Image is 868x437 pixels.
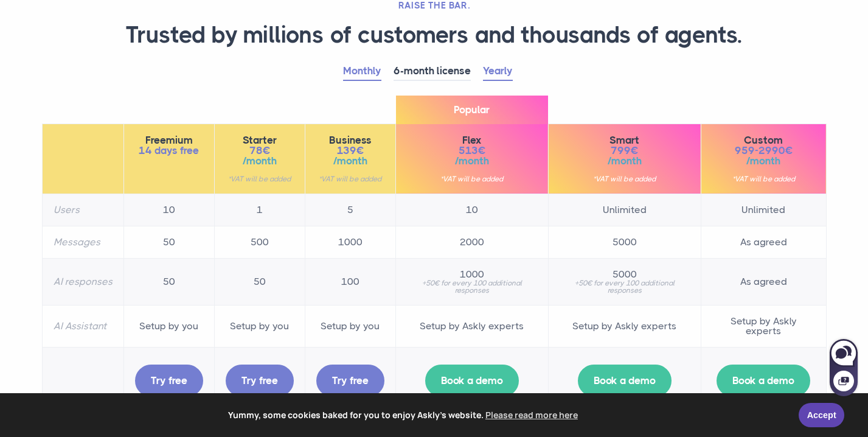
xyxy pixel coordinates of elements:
td: 100 [305,258,395,305]
a: 6-month license [394,62,471,81]
td: Setup by Askly experts [395,305,548,347]
td: 2000 [395,226,548,258]
th: Users [42,194,123,226]
td: Unlimited [701,194,826,226]
a: Try free [135,365,203,397]
iframe: Askly chat [828,337,859,397]
a: Monthly [343,62,381,81]
td: 500 [214,226,305,258]
span: As agreed [712,277,815,287]
a: Yearly [483,62,513,81]
span: Freemium [135,135,203,145]
small: +50€ for every 100 additional responses [560,279,690,294]
span: Popular [396,96,548,124]
span: 1000 [407,270,537,279]
span: 799€ [560,145,690,156]
small: *VAT will be added [316,175,384,183]
td: 50 [123,226,214,258]
small: *VAT will be added [712,175,815,183]
h1: Trusted by millions of customers and thousands of agents. [42,21,827,50]
span: 14 days free [135,145,203,156]
td: 10 [123,194,214,226]
td: 1000 [305,226,395,258]
th: AI responses [42,258,123,305]
span: Starter [226,135,294,145]
a: Book a demo [717,365,810,397]
span: /month [407,156,537,166]
a: learn more about cookies [484,406,580,424]
span: 513€ [407,145,537,156]
td: Unlimited [548,194,701,226]
span: 5000 [560,270,690,279]
td: 10 [395,194,548,226]
td: Setup by Askly experts [548,305,701,347]
span: /month [560,156,690,166]
span: 959-2990€ [712,145,815,156]
span: /month [316,156,384,166]
span: Yummy, some cookies baked for you to enjoy Askly's website. [18,406,790,424]
a: Try free [226,365,294,397]
span: /month [226,156,294,166]
small: *VAT will be added [560,175,690,183]
td: 1 [214,194,305,226]
td: As agreed [701,226,826,258]
th: AI Assistant [42,305,123,347]
td: 50 [123,258,214,305]
a: Accept [799,403,844,427]
a: Book a demo [578,365,672,397]
span: 139€ [316,145,384,156]
td: Setup by Askly experts [701,305,826,347]
td: 5 [305,194,395,226]
th: Messages [42,226,123,258]
a: Book a demo [425,365,519,397]
td: 50 [214,258,305,305]
span: Smart [560,135,690,145]
td: Setup by you [214,305,305,347]
small: +50€ for every 100 additional responses [407,279,537,294]
span: /month [712,156,815,166]
td: 5000 [548,226,701,258]
small: *VAT will be added [407,175,537,183]
span: Custom [712,135,815,145]
a: Try free [316,365,384,397]
small: *VAT will be added [226,175,294,183]
td: Setup by you [305,305,395,347]
span: Flex [407,135,537,145]
span: 78€ [226,145,294,156]
td: Setup by you [123,305,214,347]
span: Business [316,135,384,145]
